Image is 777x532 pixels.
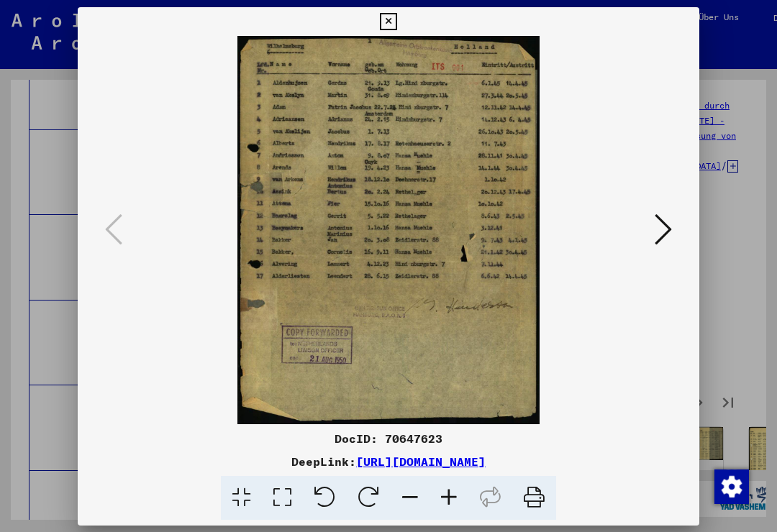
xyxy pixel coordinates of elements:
[127,36,650,424] img: 001.jpg
[714,469,749,504] img: Zustimmung ändern
[714,469,748,503] div: Zustimmung ändern
[78,430,699,447] div: DocID: 70647623
[356,454,486,469] a: [URL][DOMAIN_NAME]
[78,453,699,470] div: DeepLink:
